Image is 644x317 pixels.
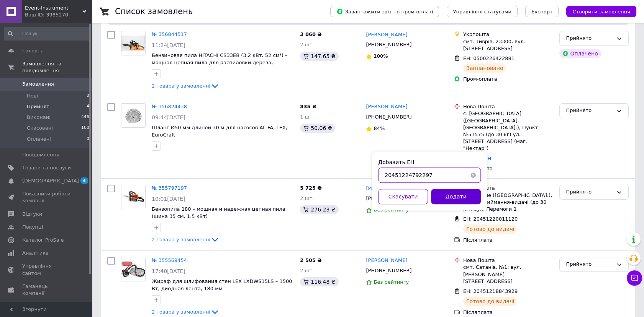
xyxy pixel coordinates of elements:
[22,250,49,257] span: Аналітика
[87,93,89,99] span: 0
[152,309,220,315] a: 2 товара у замовленні
[81,114,89,121] span: 446
[463,63,506,73] div: Заплановано
[22,190,71,204] span: Показники роботи компанії
[152,206,285,219] a: Бензопила 180 – мощная и надежная цепная пила (шина 35 см, 1.5 кВт)
[152,268,185,274] span: 17:40[DATE]
[566,260,613,268] div: Прийнято
[463,257,553,264] div: Нова Пошта
[627,270,642,286] button: Чат з покупцем
[463,76,553,83] div: Пром-оплата
[566,188,613,196] div: Прийнято
[463,55,515,61] span: ЕН: 0500226422881
[463,264,553,285] div: смт. Сатанів, №1: вул. [PERSON_NAME][STREET_ADDRESS]
[22,81,54,88] span: Замовлення
[121,185,146,209] a: Фото товару
[22,47,44,54] span: Головна
[378,159,414,165] label: Добавить ЕН
[22,151,59,158] span: Повідомлення
[531,9,553,15] span: Експорт
[121,257,145,281] img: Фото товару
[22,211,42,218] span: Відгуки
[463,297,518,306] div: Готово до видачі
[364,112,413,122] div: [PHONE_NUMBER]
[559,8,636,14] a: Створити замовлення
[152,196,185,202] span: 10:01[DATE]
[22,237,64,244] span: Каталог ProSale
[152,42,185,48] span: 11:24[DATE]
[300,185,321,191] span: 5 725 ₴
[463,237,553,244] div: Післяплата
[152,237,220,242] a: 2 товара у замовленні
[300,31,321,37] span: 3 060 ₴
[300,52,338,61] div: 147.65 ₴
[453,9,511,15] span: Управління статусами
[463,38,553,52] div: смт. Тиврів, 23300, вул. [STREET_ADDRESS]
[364,266,413,276] div: [PHONE_NUMBER]
[22,60,92,74] span: Замовлення та повідомлення
[463,110,553,152] div: с. [GEOGRAPHIC_DATA] ([GEOGRAPHIC_DATA], [GEOGRAPHIC_DATA].), Пункт №51575 (до 30 кг) ул. [STREET...
[121,31,146,55] a: Фото товару
[27,103,51,110] span: Прийняті
[463,103,553,110] div: Нова Пошта
[152,83,210,89] span: 2 товара у замовленні
[152,125,287,138] a: Шланг Ø50 мм длиной 30 м для насосов AL-FA, LEX, EuroCraft
[25,11,92,18] div: Ваш ID: 3985270
[374,125,385,131] span: 84%
[463,288,518,294] span: ЕН: 20451218843929
[152,104,187,109] a: № 356824438
[115,7,193,16] h1: Список замовлень
[366,257,407,264] a: [PERSON_NAME]
[22,177,79,184] span: [DEMOGRAPHIC_DATA]
[87,103,89,110] span: 4
[300,42,314,47] span: 2 шт.
[300,124,335,133] div: 50.06 ₴
[465,167,481,183] button: Очистить
[366,31,407,39] a: [PERSON_NAME]
[431,189,481,204] button: Додати
[22,283,71,297] span: Гаманець компанії
[463,165,553,172] div: Післяплата
[463,31,553,38] div: Укрпошта
[463,185,553,192] div: Нова Пошта
[152,257,187,263] a: № 355569454
[152,278,292,291] a: Жираф для шлифования стен LEX LXDWS15LS – 1500 Вт, диодная лента, 180 мм
[463,192,553,213] div: с. Підгірне ([GEOGRAPHIC_DATA].), Пункт приймання-видачі (до 30 кг): вул. Перемоги 1
[87,136,89,143] span: 0
[300,114,314,120] span: 1 шт.
[374,279,409,285] span: Без рейтингу
[121,106,145,125] img: Фото товару
[374,53,388,59] span: 100%
[25,5,82,11] span: Event-Instrument
[366,103,407,111] a: [PERSON_NAME]
[330,6,439,17] button: Завантажити звіт по пром-оплаті
[81,125,89,132] span: 100
[121,103,146,128] a: Фото товару
[364,40,413,50] div: [PHONE_NUMBER]
[121,257,146,281] a: Фото товару
[27,93,38,99] span: Нові
[566,34,613,42] div: Прийнято
[566,6,636,17] button: Створити замовлення
[152,237,210,242] span: 2 товара у замовленні
[364,193,413,203] div: [PHONE_NUMBER]
[463,309,553,316] div: Післяплата
[22,224,43,231] span: Покупці
[366,185,407,192] a: [PERSON_NAME]
[4,27,90,41] input: Пошук
[566,107,613,115] div: Прийнято
[152,52,287,72] a: Бензиновая пила HITACHI CS33EB (3.2 кВт, 52 см³) – мощная цепная пила для распиловки дерева, гара...
[525,6,559,17] button: Експорт
[300,195,314,201] span: 2 шт.
[336,8,433,15] span: Завантажити звіт по пром-оплаті
[559,49,601,58] div: Оплачено
[121,185,145,209] img: Фото товару
[27,125,53,132] span: Скасовані
[27,136,51,143] span: Оплачені
[152,309,210,315] span: 2 товара у замовленні
[80,177,88,184] span: 4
